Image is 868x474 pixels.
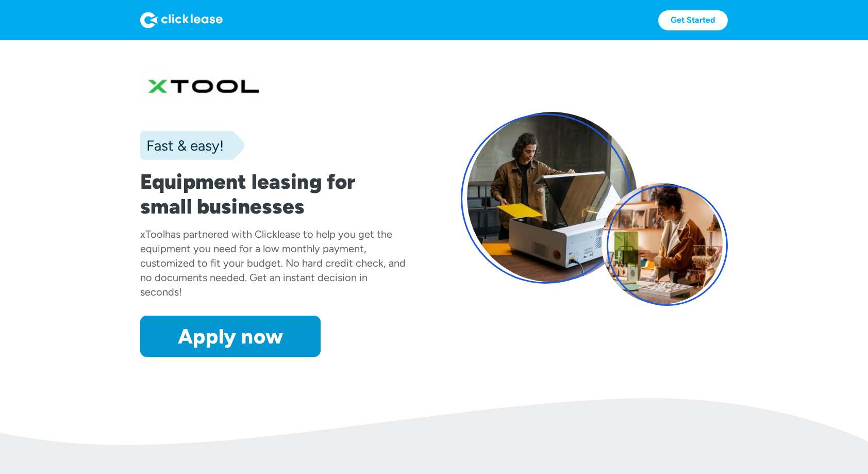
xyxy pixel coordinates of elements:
h1: Equipment leasing for small businesses [140,169,407,219]
a: Get Started [658,10,728,30]
img: Logo [140,12,223,28]
div: Fast & easy! [140,135,224,156]
div: has partnered with Clicklease to help you get the equipment you need for a low monthly payment, c... [140,228,406,298]
a: Apply now [140,316,321,357]
div: xTool [140,228,165,240]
